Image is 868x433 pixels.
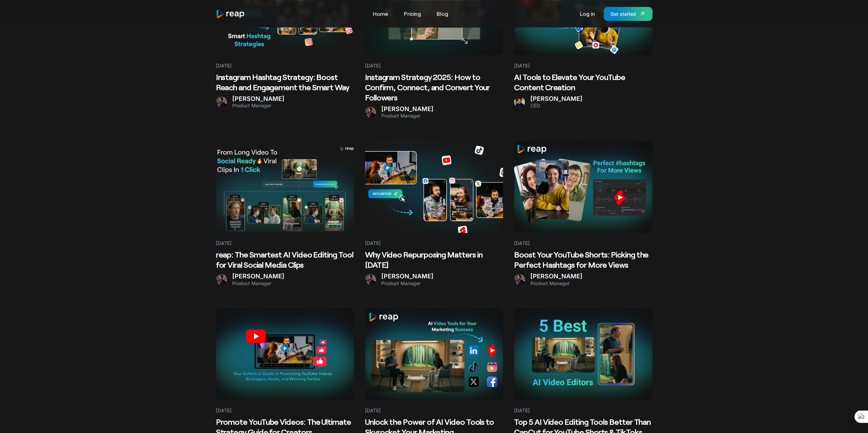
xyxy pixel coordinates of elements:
div: Product Manager [232,280,284,287]
div: [DATE] [216,400,232,414]
h2: Instagram Strategy 2025: How to Confirm, Connect, and Convert Your Followers [365,72,503,103]
div: [PERSON_NAME] [232,273,284,280]
div: CEO [530,103,583,109]
div: [DATE] [514,233,530,247]
div: Product Manager [232,103,284,109]
a: home [216,9,245,18]
h2: Boost Your YouTube Shorts: Picking the Perfect Hashtags for More Views [514,249,652,270]
div: [PERSON_NAME] [381,105,433,113]
a: [DATE]reap: The Smartest AI Video Editing Tool for Viral Social Media Clips[PERSON_NAME]Product M... [216,141,354,286]
div: [DATE] [365,233,381,247]
img: reap logo [216,9,245,18]
h2: Why Video Repurposing Matters in [DATE] [365,249,503,270]
a: Home [369,8,392,19]
div: [DATE] [514,55,530,69]
a: Get started [604,7,652,21]
a: Log in [576,8,598,19]
div: Product Manager [381,280,433,287]
a: [DATE]Why Video Repurposing Matters in [DATE][PERSON_NAME]Product Manager [365,141,503,286]
div: [PERSON_NAME] [232,95,284,103]
div: [PERSON_NAME] [530,273,583,280]
a: [DATE]Boost Your YouTube Shorts: Picking the Perfect Hashtags for More Views[PERSON_NAME]Product ... [514,141,652,286]
div: Get started [610,10,636,17]
div: [DATE] [365,400,381,414]
div: Product Manager [530,280,583,287]
div: Product Manager [381,113,433,119]
div: [DATE] [514,400,530,414]
h2: reap: The Smartest AI Video Editing Tool for Viral Social Media Clips [216,249,354,270]
h2: AI Tools to Elevate Your YouTube Content Creation [514,72,652,92]
div: [DATE] [365,55,381,69]
a: Blog [433,8,452,19]
a: Pricing [400,8,424,19]
div: [PERSON_NAME] [381,273,433,280]
div: [DATE] [216,55,232,69]
h2: Instagram Hashtag Strategy: Boost Reach and Engagement the Smart Way [216,72,354,92]
div: [DATE] [216,233,232,247]
div: [PERSON_NAME] [530,95,583,103]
